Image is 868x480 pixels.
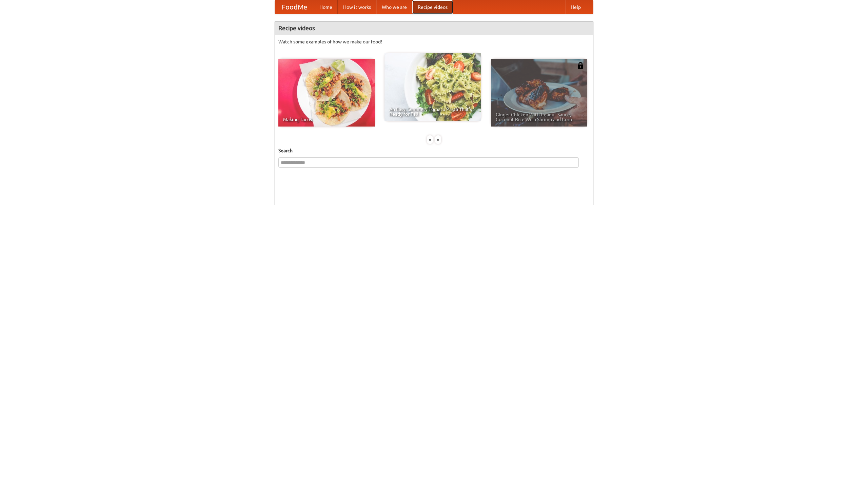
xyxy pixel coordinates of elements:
a: Making Tacos [278,59,375,127]
a: How it works [338,0,376,14]
p: Watch some examples of how we make our food! [278,38,590,45]
span: An Easy, Summery Tomato Pasta That's Ready for Fall [389,107,476,116]
a: Home [314,0,338,14]
img: 483408.png [577,62,584,69]
a: Help [565,0,586,14]
a: FoodMe [275,0,314,14]
span: Making Tacos [283,117,370,122]
div: » [435,135,441,144]
h4: Recipe videos [275,21,593,35]
a: Recipe videos [412,0,453,14]
a: Who we are [376,0,412,14]
div: « [427,135,433,144]
a: An Easy, Summery Tomato Pasta That's Ready for Fall [384,53,481,121]
h5: Search [278,147,590,154]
